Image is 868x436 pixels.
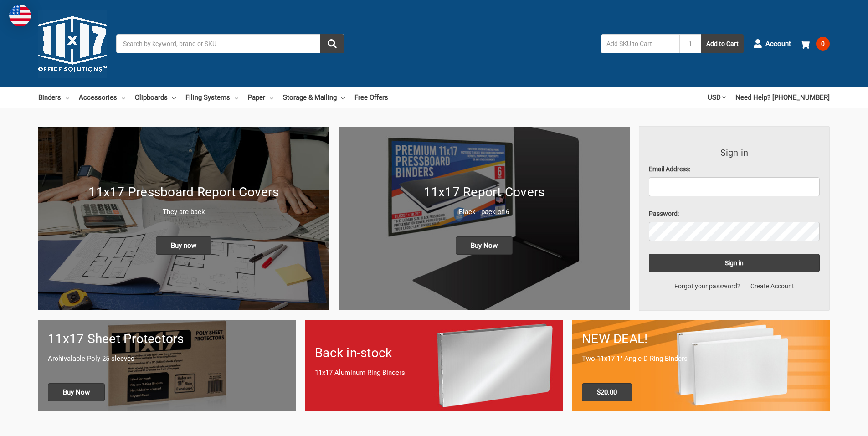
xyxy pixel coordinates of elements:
[38,87,69,108] a: Binders
[283,87,345,108] a: Storage & Mailing
[305,320,563,410] a: Back in-stock 11x17 Aluminum Ring Binders
[48,329,286,349] h1: 11x17 Sheet Protectors
[9,5,31,26] img: duty and tax information for United States
[38,10,107,78] img: 11x17.com
[801,32,830,56] a: 0
[48,207,319,217] p: They are back
[745,282,799,291] a: Create Account
[753,32,791,56] a: Account
[156,236,211,255] span: Buy now
[79,87,125,108] a: Accessories
[315,344,553,363] h1: Back in-stock
[248,87,273,108] a: Paper
[48,354,286,364] p: Archivalable Poly 25 sleeves
[315,368,553,378] p: 11x17 Aluminum Ring Binders
[649,254,820,272] input: Sign in
[135,87,176,108] a: Clipboards
[669,282,745,291] a: Forgot your password?
[572,320,830,410] a: 11x17 Binder 2-pack only $20.00 NEW DEAL! Two 11x17 1" Angle-D Ring Binders $20.00
[765,39,791,49] span: Account
[649,146,820,159] h3: Sign in
[116,34,344,53] input: Search by keyword, brand or SKU
[708,87,726,108] a: USD
[38,127,329,310] a: New 11x17 Pressboard Binders 11x17 Pressboard Report Covers They are back Buy now
[816,37,830,51] span: 0
[38,127,329,310] img: New 11x17 Pressboard Binders
[582,354,820,364] p: Two 11x17 1" Angle-D Ring Binders
[185,87,238,108] a: Filing Systems
[701,34,744,53] button: Add to Cart
[354,87,388,108] a: Free Offers
[582,329,820,349] h1: NEW DEAL!
[339,127,629,310] img: 11x17 Report Covers
[793,411,868,436] iframe: Google Customer Reviews
[348,183,620,202] h1: 11x17 Report Covers
[48,383,105,401] span: Buy Now
[339,127,629,310] a: 11x17 Report Covers 11x17 Report Covers Black - pack of 6 Buy Now
[735,87,830,108] a: Need Help? [PHONE_NUMBER]
[582,383,632,401] span: $20.00
[601,34,679,53] input: Add SKU to Cart
[649,164,820,174] label: Email Address:
[48,183,319,202] h1: 11x17 Pressboard Report Covers
[348,207,620,217] p: Black - pack of 6
[38,320,296,410] a: 11x17 sheet protectors 11x17 Sheet Protectors Archivalable Poly 25 sleeves Buy Now
[456,236,513,255] span: Buy Now
[649,209,820,219] label: Password:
